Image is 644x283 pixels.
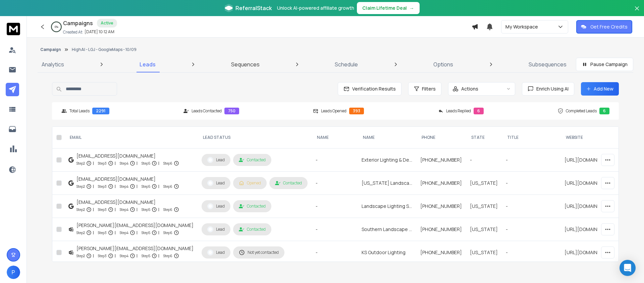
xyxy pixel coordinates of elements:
[312,149,358,172] td: -
[163,252,172,259] p: Step 6
[137,160,138,167] p: |
[358,195,416,218] td: Landscape Lighting Solutions
[142,160,150,167] p: Step 5
[93,229,94,236] p: |
[231,60,260,68] p: Sequences
[358,149,416,172] td: Exterior Lighting & Design
[358,241,416,264] td: KS Outdoor Lighting
[207,157,225,163] div: Lead
[85,29,114,35] p: [DATE] 10:12 AM
[566,108,597,114] p: Completed Leads
[158,160,159,167] p: |
[158,206,159,213] p: |
[338,82,401,96] button: Verification Results
[198,127,312,149] th: LEAD STATUS
[474,108,484,114] div: 6
[312,127,358,149] th: NAME
[446,108,471,114] p: Leads Replied
[76,222,194,229] div: [PERSON_NAME][EMAIL_ADDRESS][DOMAIN_NAME]
[142,229,150,236] p: Step 5
[120,206,128,213] p: Step 4
[120,229,128,236] p: Step 4
[40,47,61,52] button: Campaign
[239,227,266,232] div: Contacted
[502,218,560,241] td: -
[64,127,198,149] th: EMAIL
[599,108,609,114] div: 6
[422,86,436,92] span: Filters
[7,266,20,279] button: P
[140,60,156,68] p: Leads
[461,86,478,92] p: Actions
[55,25,58,29] p: 0 %
[158,229,159,236] p: |
[158,252,159,259] p: |
[163,160,172,167] p: Step 6
[466,195,502,218] td: [US_STATE]
[158,183,159,190] p: |
[76,183,85,190] p: Step 2
[207,226,225,232] div: Lead
[312,241,358,264] td: -
[502,195,560,218] td: -
[581,82,619,96] button: Add New
[142,206,150,213] p: Step 5
[115,160,116,167] p: |
[207,249,225,256] div: Lead
[239,204,266,209] div: Contacted
[416,241,466,264] td: [PHONE_NUMBER]
[350,86,396,92] span: Verification Results
[120,252,128,259] p: Step 4
[321,108,346,114] p: Leads Opened
[207,180,225,186] div: Lead
[93,206,94,213] p: |
[92,108,109,114] div: 2291
[142,252,150,259] p: Step 5
[560,241,619,264] td: [URL][DOMAIN_NAME]
[136,56,160,72] a: Leads
[357,2,420,14] button: Claim Lifetime Deal→
[98,160,107,167] p: Step 3
[115,229,116,236] p: |
[525,56,571,72] a: Subsequences
[620,260,636,276] div: Open Intercom Messenger
[335,60,358,68] p: Schedule
[505,23,541,30] p: My Workspace
[239,249,279,256] div: Not yet contacted
[38,56,68,72] a: Analytics
[522,82,574,96] button: Enrich Using AI
[137,183,138,190] p: |
[163,229,172,236] p: Step 6
[227,56,264,72] a: Sequences
[76,160,85,167] p: Step 2
[466,241,502,264] td: [US_STATE]
[207,203,225,209] div: Lead
[416,218,466,241] td: [PHONE_NUMBER]
[466,172,502,195] td: [US_STATE]
[224,108,239,114] div: 750
[560,195,619,218] td: [URL][DOMAIN_NAME]
[115,183,116,190] p: |
[98,229,107,236] p: Step 3
[590,23,628,30] p: Get Free Credits
[358,218,416,241] td: Southern Landscape Lighting Systems
[235,4,272,12] span: ReferralStack
[69,108,90,114] p: Total Leads
[76,229,85,236] p: Step 2
[42,60,64,68] p: Analytics
[429,56,457,72] a: Options
[349,108,364,114] div: 393
[331,56,362,72] a: Schedule
[115,252,116,259] p: |
[416,149,466,172] td: [PHONE_NUMBER]
[416,195,466,218] td: [PHONE_NUMBER]
[502,149,560,172] td: -
[163,206,172,213] p: Step 6
[466,149,502,172] td: -
[72,47,137,52] p: HighAI - LGJ - GoogleMaps - 10/09
[576,20,632,34] button: Get Free Credits
[433,60,453,68] p: Options
[466,127,502,149] th: state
